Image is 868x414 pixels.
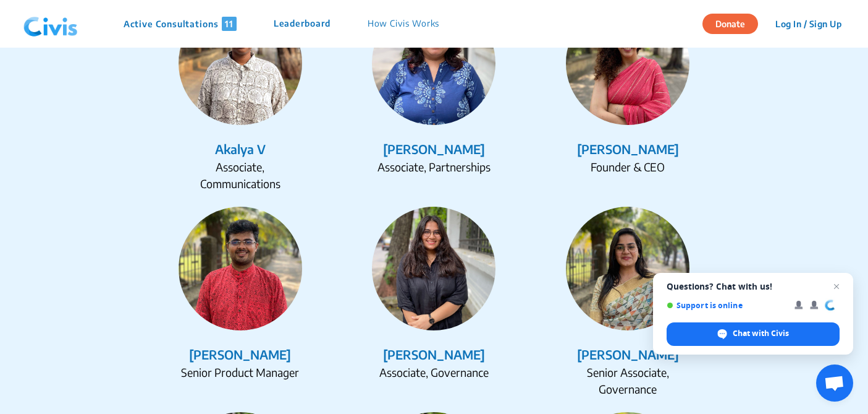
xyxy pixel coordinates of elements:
[536,207,720,397] a: Hetvi Chheda[PERSON_NAME]Senior Associate, Governance
[368,17,440,31] p: How Civis Works
[148,140,332,158] div: Akalya V
[733,328,789,339] span: Chat with Civis
[566,1,689,125] img: Antaraa Vasudev
[767,14,849,33] button: Log In / Sign Up
[222,17,237,31] span: 11
[566,364,689,397] div: Senior Associate, Governance
[148,207,332,397] a: Atharva Joshi[PERSON_NAME]Senior Product Manager
[179,1,302,125] img: Akalya V
[536,140,720,158] div: [PERSON_NAME]
[372,158,495,175] div: Associate, Partnerships
[342,140,526,158] div: [PERSON_NAME]
[179,207,302,330] img: Atharva Joshi
[148,345,332,364] div: [PERSON_NAME]
[342,207,526,397] a: Gargi Surana[PERSON_NAME]Associate, Governance
[19,6,83,43] img: navlogo.png
[342,1,526,192] a: Alaksha Dhakite[PERSON_NAME]Associate, Partnerships
[342,345,526,364] div: [PERSON_NAME]
[816,364,853,402] div: Open chat
[566,207,689,330] img: Hetvi Chheda
[667,282,840,291] span: Questions? Chat with us!
[702,17,767,29] a: Donate
[148,1,332,192] a: Akalya VAkalya VAssociate, Communications
[536,345,720,364] div: [PERSON_NAME]
[667,301,786,310] span: Support is online
[372,207,495,330] img: Gargi Surana
[829,279,844,294] span: Close chat
[274,17,331,31] p: Leaderboard
[536,1,720,192] a: Antaraa Vasudev[PERSON_NAME]Founder & CEO
[372,1,495,125] img: Alaksha Dhakite
[667,322,840,346] div: Chat with Civis
[702,14,758,34] button: Donate
[124,17,237,31] p: Active Consultations
[179,158,302,192] div: Associate, Communications
[179,364,302,381] div: Senior Product Manager
[372,364,495,381] div: Associate, Governance
[566,158,689,175] div: Founder & CEO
